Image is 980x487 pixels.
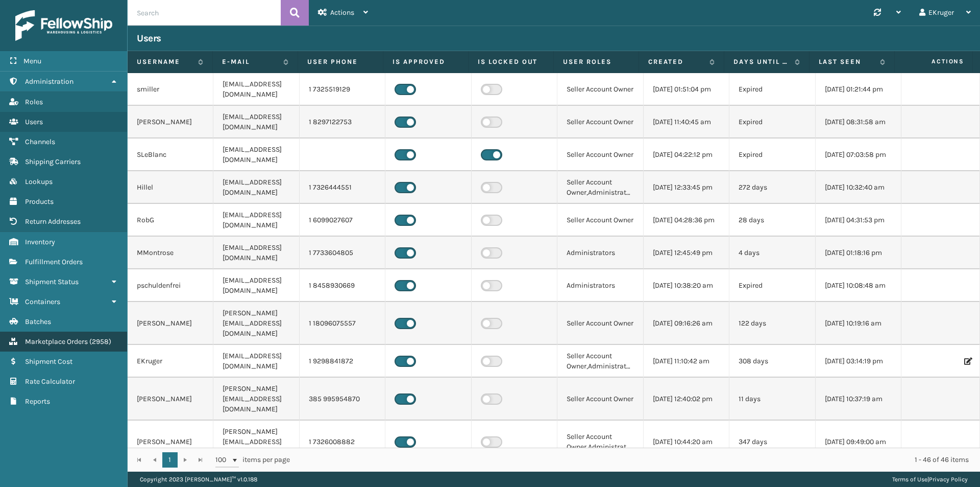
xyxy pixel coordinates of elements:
[128,171,213,204] td: Hillel
[557,73,643,106] td: Seller Account Owner
[729,106,815,138] td: Expired
[557,269,643,302] td: Administrators
[25,258,83,266] span: Fulfillment Orders
[816,204,901,237] td: [DATE] 04:31:53 pm
[300,421,385,463] td: 1 7326008882
[137,32,161,44] h3: Users
[816,171,901,204] td: [DATE] 10:32:40 am
[25,397,50,406] span: Reports
[644,421,729,463] td: [DATE] 10:44:20 am
[25,317,51,326] span: Batches
[557,237,643,269] td: Administrators
[892,472,968,487] div: |
[213,73,299,106] td: [EMAIL_ADDRESS][DOMAIN_NAME]
[644,269,729,302] td: [DATE] 10:38:20 am
[644,378,729,421] td: [DATE] 12:40:02 pm
[644,237,729,269] td: [DATE] 12:45:49 pm
[25,297,60,306] span: Containers
[25,197,54,206] span: Products
[557,302,643,345] td: Seller Account Owner
[729,73,815,106] td: Expired
[733,57,790,66] label: Days until password expires
[89,337,111,346] span: ( 2958 )
[128,106,213,138] td: [PERSON_NAME]
[644,106,729,138] td: [DATE] 11:40:45 am
[644,138,729,171] td: [DATE] 04:22:12 pm
[304,455,969,465] div: 1 - 46 of 46 items
[929,476,968,483] a: Privacy Policy
[307,57,374,66] label: User phone
[213,237,299,269] td: [EMAIL_ADDRESS][DOMAIN_NAME]
[557,421,643,463] td: Seller Account Owner,Administrators
[25,77,73,86] span: Administration
[213,138,299,171] td: [EMAIL_ADDRESS][DOMAIN_NAME]
[25,277,79,286] span: Shipment Status
[128,345,213,378] td: EKruger
[25,337,88,346] span: Marketplace Orders
[222,57,278,66] label: E-mail
[128,237,213,269] td: MMontrose
[729,171,815,204] td: 272 days
[300,302,385,345] td: 1 18096075557
[300,269,385,302] td: 1 8458930669
[128,73,213,106] td: smiller
[816,73,901,106] td: [DATE] 01:21:44 pm
[300,378,385,421] td: 385 995954870
[816,237,901,269] td: [DATE] 01:18:16 pm
[213,204,299,237] td: [EMAIL_ADDRESS][DOMAIN_NAME]
[128,269,213,302] td: pschuldenfrei
[128,421,213,463] td: [PERSON_NAME]
[137,57,193,66] label: Username
[729,269,815,302] td: Expired
[128,378,213,421] td: [PERSON_NAME]
[215,452,290,468] span: items per page
[557,138,643,171] td: Seller Account Owner
[648,57,704,66] label: Created
[644,345,729,378] td: [DATE] 11:10:42 am
[644,73,729,106] td: [DATE] 01:51:04 pm
[213,302,299,345] td: [PERSON_NAME][EMAIL_ADDRESS][DOMAIN_NAME]
[729,302,815,345] td: 122 days
[816,302,901,345] td: [DATE] 10:19:16 am
[300,73,385,106] td: 1 7325519129
[819,57,875,66] label: Last Seen
[330,8,354,17] span: Actions
[162,452,178,468] a: 1
[15,10,112,41] img: logo
[25,137,55,146] span: Channels
[563,57,629,66] label: User Roles
[25,118,43,126] span: Users
[393,57,459,66] label: Is Approved
[213,421,299,463] td: [PERSON_NAME][EMAIL_ADDRESS][DOMAIN_NAME]
[816,421,901,463] td: [DATE] 09:49:00 am
[478,57,544,66] label: Is Locked Out
[128,138,213,171] td: SLeBlanc
[25,377,75,386] span: Rate Calculator
[300,171,385,204] td: 1 7326444551
[816,138,901,171] td: [DATE] 07:03:58 pm
[816,106,901,138] td: [DATE] 08:31:58 am
[300,204,385,237] td: 1 6099027607
[816,269,901,302] td: [DATE] 10:08:48 am
[816,378,901,421] td: [DATE] 10:37:19 am
[213,171,299,204] td: [EMAIL_ADDRESS][DOMAIN_NAME]
[213,269,299,302] td: [EMAIL_ADDRESS][DOMAIN_NAME]
[25,157,81,166] span: Shipping Carriers
[213,345,299,378] td: [EMAIL_ADDRESS][DOMAIN_NAME]
[300,106,385,138] td: 1 8297122753
[300,237,385,269] td: 1 7733604805
[816,345,901,378] td: [DATE] 03:14:19 pm
[729,237,815,269] td: 4 days
[729,138,815,171] td: Expired
[25,98,43,106] span: Roles
[23,57,41,65] span: Menu
[25,357,72,366] span: Shipment Cost
[25,217,81,226] span: Return Addresses
[557,171,643,204] td: Seller Account Owner,Administrators
[892,476,927,483] a: Terms of Use
[557,106,643,138] td: Seller Account Owner
[729,345,815,378] td: 308 days
[25,238,55,246] span: Inventory
[729,421,815,463] td: 347 days
[729,378,815,421] td: 11 days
